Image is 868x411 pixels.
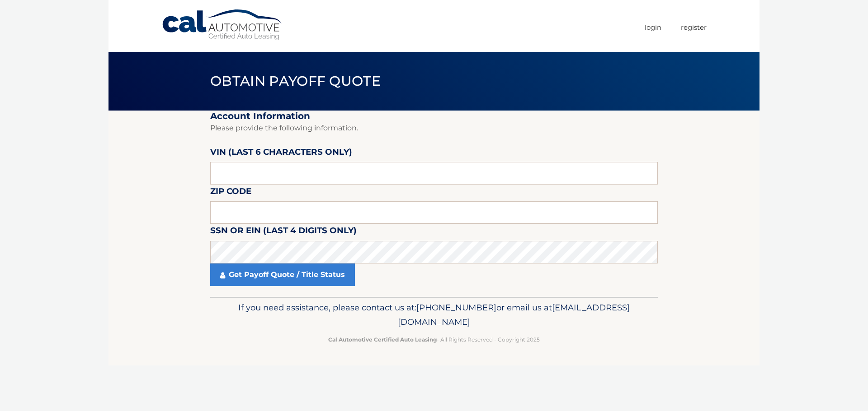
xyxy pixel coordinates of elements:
a: Get Payoff Quote / Title Status [210,263,355,286]
p: If you need assistance, please contact us at: or email us at [216,300,652,329]
a: Cal Automotive [161,9,283,41]
p: - All Rights Reserved - Copyright 2025 [216,335,652,344]
label: VIN (last 6 characters only) [210,145,352,162]
span: Obtain Payoff Quote [210,73,381,89]
strong: Cal Automotive Certified Auto Leasing [328,336,437,343]
h2: Account Information [210,111,658,122]
p: Please provide the following information. [210,122,658,134]
label: SSN or EIN (last 4 digits only) [210,224,357,240]
a: Login [645,20,661,35]
span: [PHONE_NUMBER] [416,302,496,313]
label: Zip Code [210,185,251,201]
a: Register [681,20,707,35]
